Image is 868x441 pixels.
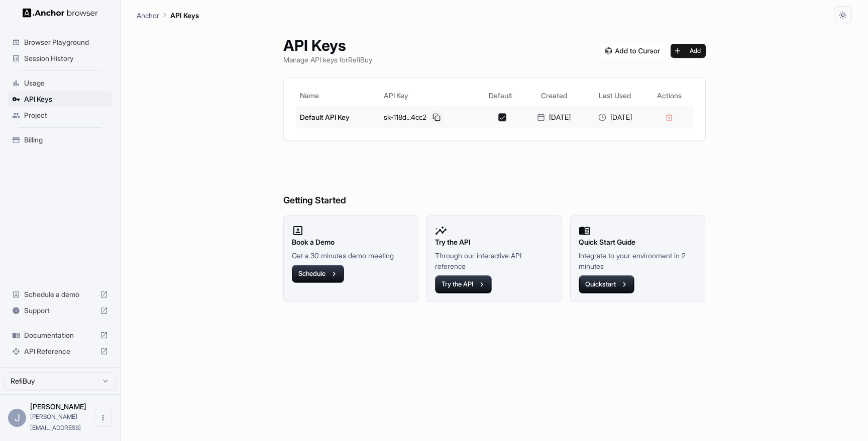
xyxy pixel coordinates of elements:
[137,10,199,21] nav: breadcrumb
[380,86,477,106] th: API Key
[292,265,344,283] button: Schedule
[435,237,554,248] h2: Try the API
[430,111,443,123] button: Copy API key
[137,10,159,21] p: Anchor
[8,132,112,148] div: Billing
[30,413,81,431] span: james@refibuy.ai
[283,36,372,54] h1: API Keys
[8,286,112,303] div: Schedule a demo
[8,409,26,427] div: J
[523,86,584,106] th: Created
[292,237,410,248] h2: Book a Demo
[527,112,580,122] div: [DATE]
[671,44,706,58] button: Add
[24,346,96,356] span: API Reference
[601,44,665,58] img: Add anchorbrowser MCP server to Cursor
[24,289,96,300] span: Schedule a demo
[24,78,108,88] span: Usage
[8,303,112,319] div: Support
[8,50,112,66] div: Session History
[283,153,706,208] h6: Getting Started
[94,409,112,427] button: Open menu
[24,135,108,145] span: Billing
[283,54,372,65] p: Manage API keys for RefiBuy
[384,111,473,123] div: sk-118d...4cc2
[8,107,112,123] div: Project
[292,250,410,261] p: Get a 30 minutes demo meeting
[645,86,693,106] th: Actions
[477,86,523,106] th: Default
[24,53,108,63] span: Session History
[170,10,199,21] p: API Keys
[8,327,112,343] div: Documentation
[8,34,112,50] div: Browser Playground
[296,106,380,128] td: Default API Key
[579,250,697,271] p: Integrate to your environment in 2 minutes
[435,250,554,271] p: Through our interactive API reference
[8,343,112,359] div: API Reference
[584,86,645,106] th: Last Used
[23,8,98,18] img: Anchor Logo
[24,330,96,340] span: Documentation
[588,112,641,122] div: [DATE]
[296,86,380,106] th: Name
[30,402,86,411] span: James Frawley
[24,306,96,316] span: Support
[579,275,634,293] button: Quickstart
[24,37,108,47] span: Browser Playground
[8,75,112,91] div: Usage
[24,110,108,120] span: Project
[24,94,108,104] span: API Keys
[8,91,112,107] div: API Keys
[435,275,492,293] button: Try the API
[579,237,697,248] h2: Quick Start Guide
